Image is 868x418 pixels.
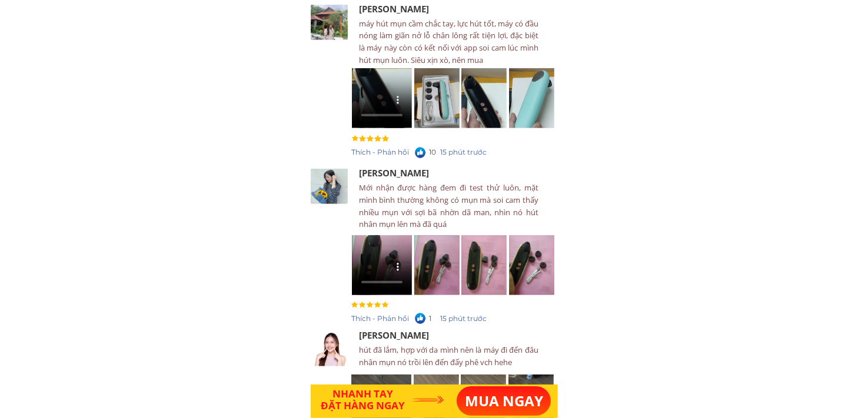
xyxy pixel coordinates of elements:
div: 15 phút trước [440,315,537,323]
p: MUA NGAY [457,386,551,416]
div: 15 phút trước [441,148,537,156]
h3: NHANH TAY ĐẶT HÀNG NGAY [314,388,411,412]
div: hút đã lắm, hợp với da mình nên là máy đi đến đâu nhân mụn nó trồi lên đến đấy phê vch hehe [359,344,538,369]
div: Mới nhận được hàng đem đi test thử luôn, mặt mình bình thường không có mụn mà soi cam thấy nhiều ... [359,182,538,230]
div: [PERSON_NAME] [359,330,705,340]
div: 10 [430,148,458,156]
div: máy hút mụn cầm chắc tay, lực hút tốt, máy có đầu nóng làm giãn nở lỗ chân lông rất tiện lợi, đặc... [359,18,538,66]
div: [PERSON_NAME] [359,4,705,14]
div: 1 [429,315,457,323]
div: Thích - Phản hồi [352,148,448,156]
div: [PERSON_NAME] [359,168,705,178]
div: Thích - Phản hồi [351,315,448,323]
